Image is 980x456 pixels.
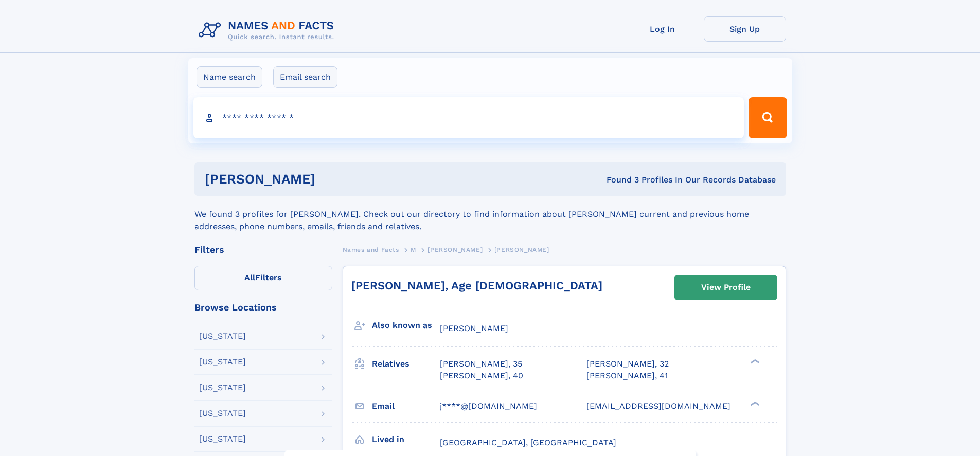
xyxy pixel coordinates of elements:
[193,97,744,138] input: search input
[372,431,440,448] h3: Lived in
[427,243,483,256] a: [PERSON_NAME]
[205,173,461,186] h1: [PERSON_NAME]
[440,323,508,333] span: [PERSON_NAME]
[199,358,246,366] div: [US_STATE]
[194,16,343,44] img: Logo Names and Facts
[199,332,246,340] div: [US_STATE]
[372,317,440,334] h3: Also known as
[194,303,332,312] div: Browse Locations
[343,243,399,256] a: Names and Facts
[586,401,730,411] span: [EMAIL_ADDRESS][DOMAIN_NAME]
[199,435,246,443] div: [US_STATE]
[199,384,246,392] div: [US_STATE]
[461,174,776,186] div: Found 3 Profiles In Our Records Database
[199,409,246,417] div: [US_STATE]
[440,437,616,447] span: [GEOGRAPHIC_DATA], [GEOGRAPHIC_DATA]
[586,370,668,381] a: [PERSON_NAME], 41
[197,66,262,88] label: Name search
[701,276,751,299] div: View Profile
[372,355,440,373] h3: Relatives
[351,279,602,292] a: [PERSON_NAME], Age [DEMOGRAPHIC_DATA]
[273,66,337,88] label: Email search
[748,400,760,407] div: ❯
[194,196,786,233] div: We found 3 profiles for [PERSON_NAME]. Check out our directory to find information about [PERSON_...
[411,243,416,256] a: M
[440,358,522,370] a: [PERSON_NAME], 35
[440,370,523,381] a: [PERSON_NAME], 40
[748,358,760,365] div: ❯
[675,275,777,300] a: View Profile
[586,358,669,370] a: [PERSON_NAME], 32
[704,16,786,42] a: Sign Up
[621,16,704,42] a: Log In
[194,245,332,254] div: Filters
[494,246,549,253] span: [PERSON_NAME]
[244,272,255,282] span: All
[749,97,787,138] button: Search Button
[194,266,332,290] label: Filters
[427,246,483,253] span: [PERSON_NAME]
[372,397,440,415] h3: Email
[411,246,416,253] span: M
